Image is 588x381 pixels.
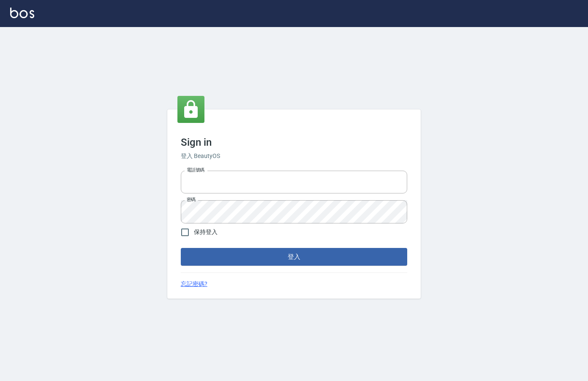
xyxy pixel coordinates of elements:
[187,196,196,203] label: 密碼
[181,248,407,266] button: 登入
[181,152,407,161] h6: 登入 BeautyOS
[181,280,207,288] a: 忘記密碼?
[187,167,204,173] label: 電話號碼
[181,136,407,148] h3: Sign in
[194,228,218,237] span: 保持登入
[10,8,34,18] img: Logo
